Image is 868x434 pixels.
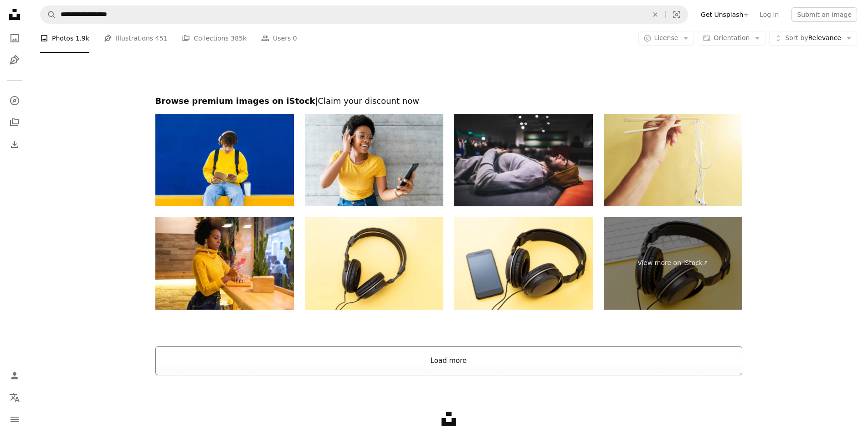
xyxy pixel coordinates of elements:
a: Collections 385k [182,24,247,53]
a: View more on iStock↗ [604,217,742,310]
img: Carefree hipster listening to music while lying [454,114,593,206]
button: Language [5,388,24,407]
h2: Browse premium images on iStock [155,96,742,107]
button: License [638,31,694,46]
img: Young student reading a book while listening to music with headphones [155,114,294,206]
span: | Claim your discount now [315,96,419,106]
a: Get Unsplash+ [695,7,754,22]
a: Illustrations 451 [104,24,167,53]
span: 385k [231,33,247,43]
button: Sort byRelevance [769,31,857,46]
span: 451 [155,33,168,43]
button: Orientation [698,31,765,46]
img: Young hispanic brazilian woman in a cafe in Italy [155,217,294,310]
img: Headphones on a yellow background [305,217,443,310]
span: 0 [293,33,297,43]
button: Menu [5,410,24,429]
form: Find visuals sitewide [40,5,688,24]
a: Users 0 [261,24,297,53]
span: Orientation [714,34,750,41]
button: Load more [155,346,742,375]
img: Headphones and smartphone on a yellow background [454,217,593,310]
a: Home — Unsplash [5,5,24,26]
img: Happy woman listening to music with headphones on her cell phone [305,114,443,206]
img: Chopsticks, hand and earphones with person in studio on yellow background to consume music conten... [604,114,742,206]
a: Collections [5,113,24,132]
a: Illustrations [5,51,24,69]
a: Download History [5,135,24,153]
button: Clear [645,6,665,23]
a: Log in / Sign up [5,367,24,385]
a: Log in [754,7,784,22]
button: Visual search [666,6,688,23]
span: Sort by [785,34,808,41]
span: Relevance [785,34,841,43]
a: Photos [5,29,24,47]
button: Submit an image [791,7,857,22]
button: Search Unsplash [41,6,56,23]
a: Explore [5,92,24,110]
span: License [654,34,678,41]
